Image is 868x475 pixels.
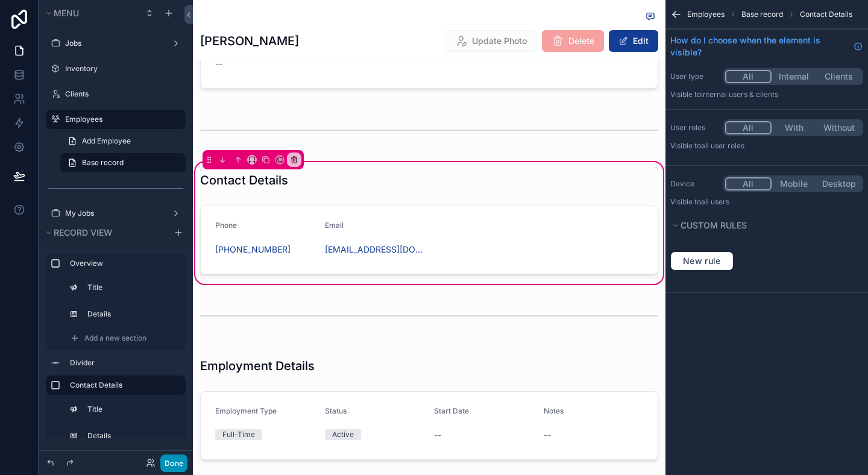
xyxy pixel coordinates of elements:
label: My Jobs [65,209,162,218]
span: Custom rules [681,220,747,230]
span: Menu [54,8,79,18]
button: Edit [609,30,658,52]
button: All [725,177,772,190]
button: New rule [670,251,734,271]
span: Internal users & clients [701,90,778,99]
button: All [725,121,772,134]
button: Done [160,455,187,472]
span: All user roles [701,141,744,150]
label: Inventory [65,64,178,74]
button: Custom rules [670,217,856,234]
p: Visible to [670,90,863,99]
label: Clients [65,89,178,99]
button: Menu [43,5,137,22]
h1: [PERSON_NAME] [200,33,299,49]
span: Base record [741,10,783,19]
label: Details [87,309,174,319]
label: Contact Details [70,380,176,390]
label: User type [670,72,719,81]
span: Contact Details [800,10,852,19]
span: New rule [678,256,726,266]
a: How do I choose when the element is visible? [670,34,863,58]
button: Mobile [772,177,817,190]
span: Base record [82,158,124,168]
label: Employees [65,115,178,124]
label: Divider [70,358,176,368]
label: Title [87,283,174,292]
button: With [772,121,817,134]
label: Details [87,431,174,441]
span: Add Employee [82,136,131,146]
div: scrollable content [39,248,193,438]
button: Clients [816,70,861,83]
label: Device [670,179,719,189]
button: All [725,70,772,83]
button: Without [816,121,861,134]
label: Overview [70,259,176,268]
p: Visible to [670,141,863,151]
label: Jobs [65,39,162,48]
button: Internal [772,70,817,83]
button: Record view [43,224,166,241]
button: Desktop [816,177,861,190]
span: Add a new section [84,333,146,343]
a: Add Employee [60,131,186,151]
label: Title [87,404,174,414]
a: Base record [60,153,186,172]
span: Employees [687,10,725,19]
p: Visible to [670,197,863,207]
span: Record view [54,227,112,237]
span: How do I choose when the element is visible? [670,34,849,58]
span: all users [701,197,729,206]
label: User roles [670,123,719,133]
